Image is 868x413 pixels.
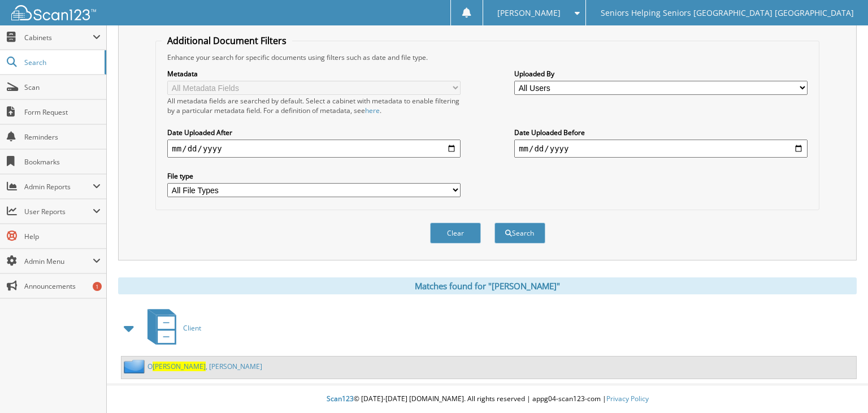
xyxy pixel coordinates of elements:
button: Search [494,223,545,244]
span: Scan [24,82,101,92]
label: Metadata [167,69,461,79]
span: Seniors Helping Seniors [GEOGRAPHIC_DATA] [GEOGRAPHIC_DATA] [601,10,854,16]
span: Admin Menu [24,257,93,266]
a: here [365,106,380,115]
a: O[PERSON_NAME], [PERSON_NAME] [147,362,262,371]
span: Admin Reports [24,182,93,192]
div: Matches found for "[PERSON_NAME]" [118,277,857,294]
span: Announcements [24,281,101,291]
span: Help [24,232,101,241]
span: Search [24,58,99,67]
img: folder2.png [124,359,147,373]
span: Client [183,323,201,333]
div: 1 [93,282,102,291]
span: Form Request [24,107,101,117]
span: Bookmarks [24,157,101,167]
label: File type [167,171,461,181]
span: Scan123 [327,394,354,403]
label: Date Uploaded After [167,128,461,137]
label: Uploaded By [514,69,808,79]
div: Enhance your search for specific documents using filters such as date and file type. [162,53,813,62]
button: Clear [430,223,481,244]
label: Date Uploaded Before [514,128,808,137]
input: start [167,140,461,158]
a: Client [141,306,201,350]
span: [PERSON_NAME] [153,362,206,371]
legend: Additional Document Filters [162,34,292,47]
span: Reminders [24,132,101,142]
img: scan123-logo-white.svg [11,5,96,20]
span: Cabinets [24,33,93,42]
span: User Reports [24,207,93,216]
div: © [DATE]-[DATE] [DOMAIN_NAME]. All rights reserved | appg04-scan123-com | [107,385,868,413]
a: Privacy Policy [606,394,649,403]
input: end [514,140,808,158]
span: [PERSON_NAME] [497,10,561,16]
div: All metadata fields are searched by default. Select a cabinet with metadata to enable filtering b... [167,96,461,115]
